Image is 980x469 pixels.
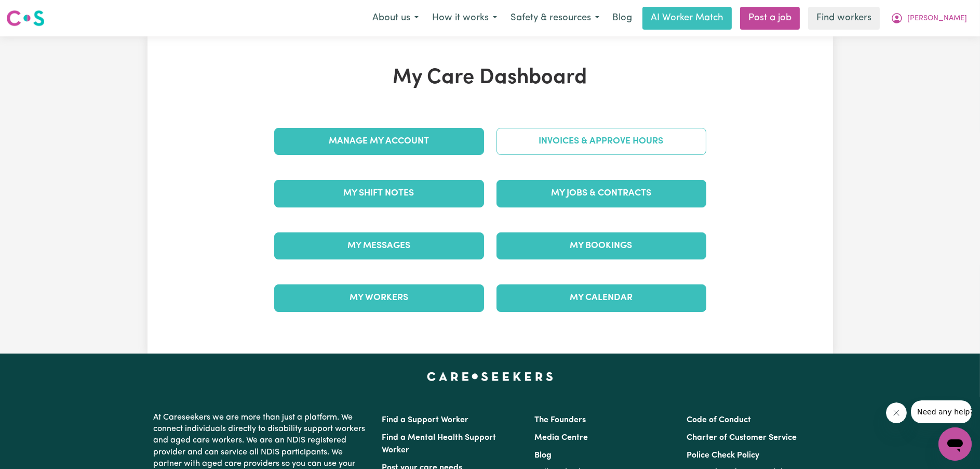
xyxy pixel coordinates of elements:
a: Blog [534,451,552,460]
button: My Account [884,7,974,29]
a: My Shift Notes [274,180,484,207]
a: Police Check Policy [687,451,759,460]
button: How it works [425,7,504,29]
a: Blog [606,7,638,30]
a: My Jobs & Contracts [496,180,706,207]
button: Safety & resources [504,7,606,29]
a: My Calendar [496,284,706,311]
a: Manage My Account [274,128,484,155]
button: About us [366,7,425,29]
a: Find a Mental Health Support Worker [382,434,496,454]
iframe: Close message [886,402,907,423]
a: AI Worker Match [642,7,732,30]
a: My Bookings [496,232,706,259]
iframe: Message from company [911,400,972,423]
span: [PERSON_NAME] [907,13,967,24]
iframe: Button to launch messaging window [938,427,972,461]
a: The Founders [534,416,586,424]
span: Need any help? [6,7,63,16]
a: Post a job [740,7,800,30]
a: Charter of Customer Service [687,434,797,442]
a: Careseekers home page [427,372,553,381]
a: My Messages [274,232,484,259]
a: Find workers [808,7,880,30]
a: My Workers [274,284,484,311]
a: Invoices & Approve Hours [496,128,706,155]
img: Careseekers logo [6,9,45,28]
a: Code of Conduct [687,416,751,424]
a: Find a Support Worker [382,416,469,424]
a: Careseekers logo [6,6,45,30]
h1: My Care Dashboard [268,66,713,90]
a: Media Centre [534,434,588,442]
